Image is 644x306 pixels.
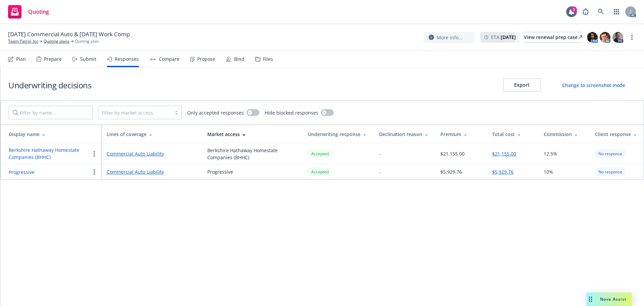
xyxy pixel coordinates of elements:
a: Team Patrol, Inc [8,38,38,44]
div: Client response [595,131,638,138]
span: More info... [437,34,463,41]
a: Switch app [610,5,623,18]
div: Underwriting response [308,131,368,138]
h1: Underwriting decisions [8,80,91,91]
div: Total cost [492,131,533,138]
div: Change to screenshot mode [562,82,625,89]
img: photo [600,32,610,43]
div: Accepted [308,149,332,158]
div: View renewal prep case [524,32,582,42]
div: Progressive [207,168,233,175]
a: more [628,33,636,41]
button: $5,929.76 [492,168,514,175]
a: Quoting [5,2,52,21]
a: Commercial Auto Liability [107,168,197,175]
div: 1 [571,6,577,12]
div: Prepare [44,56,62,62]
button: Export [503,78,541,92]
div: Market access [207,131,297,138]
a: Commercial Auto Liability [107,150,197,157]
button: Change to screenshot mode [551,78,636,92]
div: - [379,168,381,175]
button: Berkshire Hathaway Homestate Companies (BHHC) [9,146,90,161]
a: Quoting plans [44,38,69,44]
div: - [379,150,381,157]
span: Only accepted responses [187,109,244,116]
button: Nova Assist [586,293,632,306]
div: $21,155.00 [440,150,465,157]
span: 10% [544,168,553,175]
a: View renewal prep case [524,32,582,43]
div: Responses [115,56,139,62]
div: Plan [16,56,26,62]
div: No response [595,168,626,176]
div: Compare [159,56,179,62]
div: Lines of coverage [107,131,197,138]
div: Commission [544,131,585,138]
div: Accepted [308,168,332,176]
a: Search [594,5,608,18]
div: Submit [80,56,96,62]
strong: [DATE] [501,34,516,40]
div: Berkshire Hathaway Homestate Companies (BHHC) [207,147,297,161]
button: Progressive [9,169,35,176]
div: Drag to move [586,293,595,306]
span: Nova Assist [600,296,627,302]
span: Hide blocked responses [265,109,318,116]
div: Files [263,56,273,62]
div: Bind [234,56,245,62]
span: Quoting plan [75,38,99,44]
span: 12.5% [544,150,557,157]
div: Premium [440,131,481,138]
div: $5,929.76 [440,168,462,175]
span: [DATE] Commercial Auto & [DATE] Work Comp [8,30,130,38]
input: Filter by name... [9,106,93,119]
button: $21,155.00 [492,150,516,157]
img: photo [587,32,598,43]
div: Display name [9,131,96,138]
span: Quoting [28,9,49,14]
span: ETA : [491,34,516,41]
button: More info... [423,32,475,43]
div: Propose [197,56,215,62]
div: Declination reason [379,131,430,138]
a: Report a Bug [579,5,592,18]
div: No response [595,149,626,158]
img: photo [612,32,623,43]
